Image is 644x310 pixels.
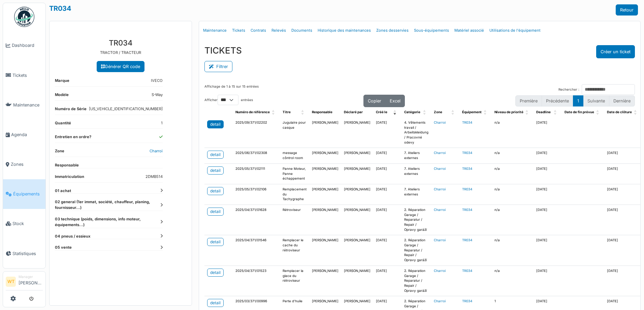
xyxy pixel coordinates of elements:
td: [PERSON_NAME] [309,235,341,266]
td: 7. Ateliers externes [401,148,431,163]
a: Retour [616,4,638,15]
td: [DATE] [373,184,401,205]
td: 2025/04/371/01628 [233,205,280,235]
div: detail [210,209,221,215]
span: Responsable [312,110,332,114]
a: Charroi [434,167,446,170]
a: Zones desservies [374,23,411,38]
td: [PERSON_NAME] [309,118,341,148]
span: Date de fin prévue: Activate to sort [596,107,600,118]
td: [PERSON_NAME] [309,205,341,235]
a: detail [207,269,224,277]
td: [PERSON_NAME] [341,266,373,296]
a: TR034 [462,167,472,170]
button: Créer un ticket [596,45,635,58]
a: detail [207,208,224,216]
td: [DATE] [373,163,401,184]
td: 2. Réparation Garage / Reparatur / Repair / Opravy garáží [401,235,431,266]
dt: 05 vente [55,245,163,250]
dd: S-Way [152,92,163,98]
a: Documents [289,23,315,38]
dt: 04 pneus / essieux [55,234,163,239]
td: 2025/04/371/01546 [233,235,280,266]
td: [DATE] [534,163,562,184]
td: [PERSON_NAME] [341,148,373,163]
td: [DATE] [534,235,562,266]
dd: [US_VEHICLE_IDENTIFICATION_NUMBER] [89,106,163,112]
button: Copier [363,95,386,107]
a: Charroi [434,208,446,212]
select: Afficherentrées [218,95,238,105]
span: Date de clôture [607,110,632,114]
dt: Responsable [55,162,79,168]
a: Générer QR code [97,61,144,72]
a: Maintenance [200,23,229,38]
a: TR034 [462,187,472,191]
td: Remplacer le cache du rétroviseur [280,235,309,266]
div: detail [210,188,221,194]
button: Excel [385,95,405,107]
dd: IVECO [151,78,163,84]
dt: Entretien en ordre? [55,134,91,143]
a: Dashboard [3,31,45,60]
h3: TR034 [55,38,186,47]
td: [PERSON_NAME] [341,235,373,266]
td: Panne Moteur, Panne échappement [280,163,309,184]
a: Charroi [434,121,446,124]
div: detail [210,121,221,127]
td: Rétroviseur [280,205,309,235]
span: Niveau de priorité: Activate to sort [525,107,529,118]
td: n/a [492,205,534,235]
img: Badge_color-CXgf-gQk.svg [14,7,34,27]
a: Tickets [229,23,248,38]
div: detail [210,152,221,158]
div: detail [210,239,221,245]
a: detail [207,238,224,246]
td: Remplacement du Tachygraphe [280,184,309,205]
td: [DATE] [373,266,401,296]
span: Zone: Activate to sort [451,107,455,118]
td: n/a [492,266,534,296]
td: [DATE] [604,205,642,235]
td: [DATE] [604,184,642,205]
td: [DATE] [534,118,562,148]
dt: Quantité [55,120,71,129]
a: detail [207,120,224,128]
button: Filtrer [204,61,232,72]
div: Manager [19,274,43,279]
span: Excel [390,98,400,103]
td: [DATE] [534,266,562,296]
td: [PERSON_NAME] [309,163,341,184]
td: n/a [492,235,534,266]
li: [PERSON_NAME] [19,274,43,289]
span: Numéro de référence [235,110,270,114]
div: detail [210,300,221,306]
dd: 1 [161,120,163,126]
dd: 2DMB514 [146,174,163,180]
a: Stock [3,209,45,239]
div: detail [210,270,221,276]
td: [PERSON_NAME] [309,148,341,163]
nav: pagination [515,95,635,106]
td: 2025/04/371/01523 [233,266,280,296]
a: Matériel associé [452,23,487,38]
h3: TICKETS [204,45,242,56]
td: 2. Réparation Garage / Reparatur / Repair / Opravy garáží [401,266,431,296]
a: Zones [3,150,45,179]
td: [DATE] [373,118,401,148]
td: n/a [492,118,534,148]
span: Maintenance [13,102,43,108]
td: 2. Réparation Garage / Reparatur / Repair / Opravy garáží [401,205,431,235]
a: Sous-équipements [411,23,452,38]
dt: 03 technique (poids, dimensions, info moteur, équipements...) [55,216,163,228]
span: Équipement [462,110,482,114]
span: Titre [283,110,291,114]
dt: Numéro de Série [55,106,87,115]
td: 4. Vêtements travail / Arbeitskleidung / Pracovné odevy [401,118,431,148]
td: n/a [492,163,534,184]
span: Deadline [536,110,551,114]
a: Charroi [434,187,446,191]
td: [DATE] [604,148,642,163]
a: Utilisations de l'équipement [487,23,543,38]
td: n/a [492,148,534,163]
